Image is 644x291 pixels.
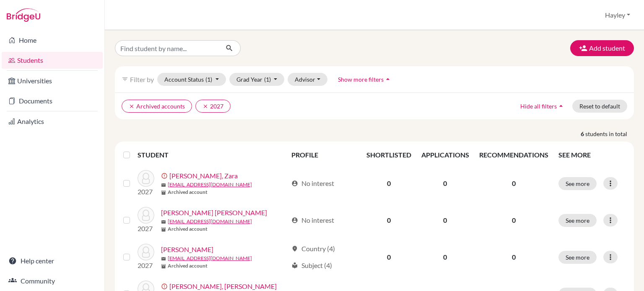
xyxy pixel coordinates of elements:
[161,256,166,261] span: mail
[138,170,154,187] img: Chambers, Zara
[130,75,154,83] span: Filter by
[361,165,416,202] td: 0
[553,145,631,165] th: SEE MORE
[361,145,416,165] th: SHORTLISTED
[138,260,154,270] p: 2027
[7,8,40,22] img: Bridge-U
[122,76,128,82] i: filter_list
[474,145,553,165] th: RECOMMENDATIONS
[361,239,416,276] td: 0
[203,103,208,109] i: clear
[157,73,226,86] button: Account Status(1)
[291,178,334,188] div: No interest
[161,183,166,188] span: mail
[572,100,627,113] button: Reset to default
[161,283,169,290] span: error_outline
[2,52,103,69] a: Students
[138,207,154,224] img: Mauss, Timothé Tarek
[195,100,231,113] button: clear2027
[585,129,634,138] span: students in total
[264,76,271,83] span: (1)
[291,244,335,254] div: Country (4)
[416,239,474,276] td: 0
[581,129,585,138] strong: 6
[122,100,192,113] button: clearArchived accounts
[361,202,416,239] td: 0
[138,145,286,165] th: STUDENT
[558,214,597,227] button: See more
[229,73,285,86] button: Grad Year(1)
[205,76,212,83] span: (1)
[2,32,103,49] a: Home
[169,171,238,181] a: [PERSON_NAME], Zara
[161,190,166,195] span: inventory_2
[2,113,103,130] a: Analytics
[291,215,334,225] div: No interest
[416,165,474,202] td: 0
[601,7,634,23] button: Hayley
[291,262,298,269] span: local_library
[168,225,208,233] b: Archived account
[291,217,298,224] span: account_circle
[479,215,548,225] p: 0
[291,245,298,252] span: location_on
[168,188,208,196] b: Archived account
[2,72,103,89] a: Universities
[338,76,384,83] span: Show more filters
[161,245,213,255] a: [PERSON_NAME]
[168,218,252,225] a: [EMAIL_ADDRESS][DOMAIN_NAME]
[291,260,332,270] div: Subject (4)
[161,227,166,232] span: inventory_2
[138,244,154,260] img: McDermott, Morgan
[416,145,474,165] th: APPLICATIONS
[129,103,135,109] i: clear
[558,177,597,190] button: See more
[161,264,166,269] span: inventory_2
[168,181,252,188] a: [EMAIL_ADDRESS][DOMAIN_NAME]
[291,180,298,187] span: account_circle
[520,103,557,110] span: Hide all filters
[479,178,548,188] p: 0
[331,73,399,86] button: Show more filtersarrow_drop_up
[384,75,392,83] i: arrow_drop_up
[161,208,267,218] a: [PERSON_NAME] [PERSON_NAME]
[168,262,208,270] b: Archived account
[570,40,634,56] button: Add student
[557,102,565,110] i: arrow_drop_up
[161,219,166,224] span: mail
[479,252,548,262] p: 0
[558,251,597,264] button: See more
[2,93,103,109] a: Documents
[286,145,361,165] th: PROFILE
[138,224,154,234] p: 2027
[2,252,103,269] a: Help center
[288,73,327,86] button: Advisor
[2,273,103,289] a: Community
[168,255,252,262] a: [EMAIL_ADDRESS][DOMAIN_NAME]
[161,173,169,179] span: error_outline
[138,187,154,197] p: 2027
[115,40,219,56] input: Find student by name...
[513,100,572,113] button: Hide all filtersarrow_drop_up
[416,202,474,239] td: 0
